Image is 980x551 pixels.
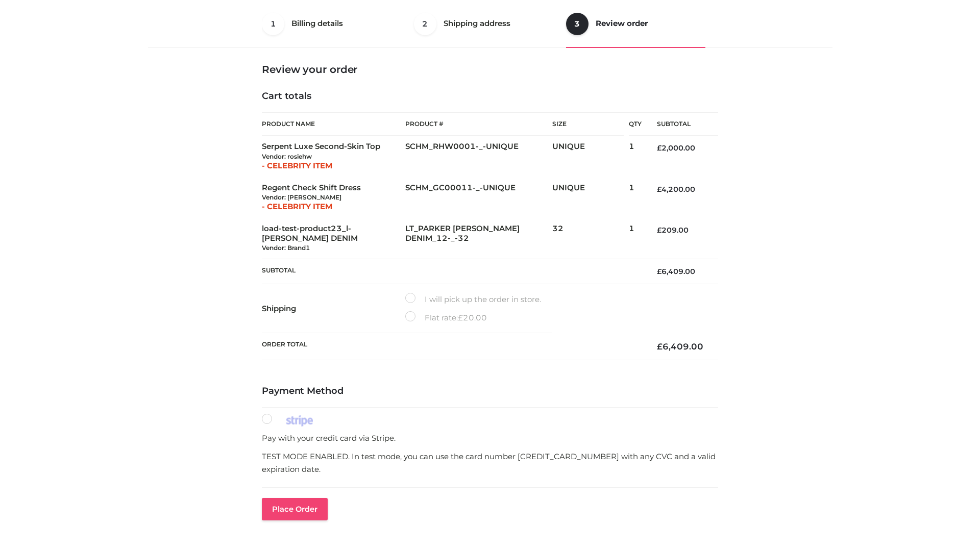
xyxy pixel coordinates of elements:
[405,311,487,324] label: Flat rate:
[657,267,661,276] span: £
[405,177,552,218] td: SCHM_GC00011-_-UNIQUE
[552,218,629,259] td: 32
[262,202,332,211] span: - CELEBRITY ITEM
[262,177,405,218] td: Regent Check Shift Dress
[458,313,487,322] bdi: 20.00
[262,193,341,201] small: Vendor: [PERSON_NAME]
[552,177,629,218] td: UNIQUE
[657,143,695,153] bdi: 2,000.00
[657,185,695,194] bdi: 4,200.00
[262,91,718,102] h4: Cart totals
[262,136,405,177] td: Serpent Luxe Second-Skin Top
[262,153,312,160] small: Vendor: rosiehw
[262,432,718,445] p: Pay with your credit card via Stripe.
[629,112,642,136] th: Qty
[262,333,642,360] th: Order Total
[657,341,663,352] span: £
[657,341,703,352] bdi: 6,409.00
[657,185,661,194] span: £
[657,226,689,235] bdi: 209.00
[262,244,310,252] small: Vendor: Brand1
[405,136,552,177] td: SCHM_RHW0001-_-UNIQUE
[262,259,642,284] th: Subtotal
[657,143,661,153] span: £
[262,498,328,520] button: Place order
[262,218,405,259] td: load-test-product23_l-[PERSON_NAME] DENIM
[262,450,718,476] p: TEST MODE ENABLED. In test mode, you can use the card number [CREDIT_CARD_NUMBER] with any CVC an...
[629,136,642,177] td: 1
[262,284,405,333] th: Shipping
[405,293,541,306] label: I will pick up the order in store.
[262,112,405,136] th: Product Name
[629,177,642,218] td: 1
[405,218,552,259] td: LT_PARKER [PERSON_NAME] DENIM_12-_-32
[262,386,718,397] h4: Payment Method
[657,267,695,276] bdi: 6,409.00
[262,63,718,76] h3: Review your order
[657,226,661,235] span: £
[458,313,463,322] span: £
[262,161,332,170] span: - CELEBRITY ITEM
[629,218,642,259] td: 1
[552,113,624,136] th: Size
[552,136,629,177] td: UNIQUE
[405,112,552,136] th: Product #
[642,113,718,136] th: Subtotal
